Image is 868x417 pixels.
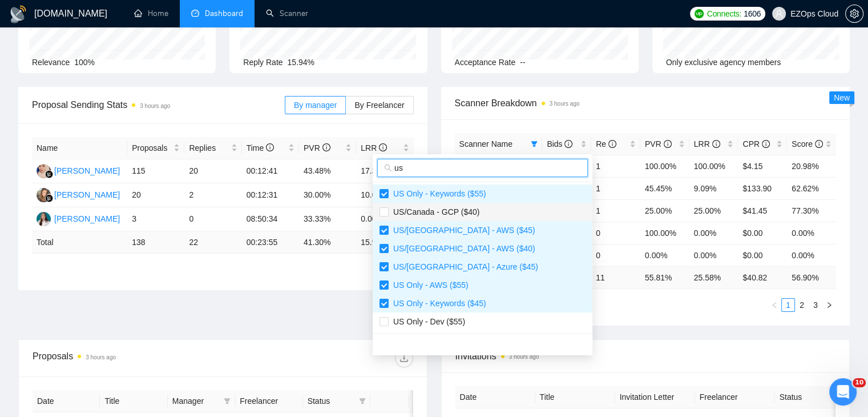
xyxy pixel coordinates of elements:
[299,183,356,207] td: 30.00%
[455,349,836,363] span: Invitations
[140,103,170,109] time: 3 hours ago
[640,177,689,199] td: 45.45%
[37,188,51,202] img: NK
[826,302,833,308] span: right
[846,9,863,18] span: setting
[768,298,781,312] li: Previous Page
[172,395,219,407] span: Manager
[127,159,184,183] td: 115
[127,137,184,159] th: Proposals
[134,9,168,18] a: homeHome
[695,9,704,18] img: upwork-logo.png
[132,142,171,154] span: Proposals
[781,298,795,312] li: 1
[591,177,640,199] td: 1
[771,302,778,308] span: left
[738,244,787,266] td: $0.00
[32,98,285,112] span: Proposal Sending Stats
[33,390,100,412] th: Date
[531,141,538,147] span: filter
[389,262,538,271] span: US/[GEOGRAPHIC_DATA] - Azure ($45)
[224,398,231,404] span: filter
[389,299,486,308] span: US Only - Keywords ($45)
[191,9,199,17] span: dashboard
[184,207,241,231] td: 0
[550,101,580,107] time: 3 hours ago
[768,298,781,312] button: left
[645,139,672,149] span: PVR
[37,212,51,226] img: TA
[389,189,486,198] span: US Only - Keywords ($55)
[528,135,540,153] span: filter
[694,139,720,149] span: LRR
[221,392,233,410] span: filter
[689,155,738,177] td: 100.00%
[356,207,413,231] td: 0.00%
[389,244,535,253] span: US/[GEOGRAPHIC_DATA] - AWS ($40)
[564,140,572,148] span: info-circle
[395,349,413,367] button: download
[389,207,479,216] span: US/Canada - GCP ($40)
[787,177,836,199] td: 62.62%
[809,299,822,311] a: 3
[54,165,120,177] div: [PERSON_NAME]
[361,143,387,153] span: LRR
[822,298,836,312] li: Next Page
[184,137,241,159] th: Replies
[266,9,308,18] a: searchScanner
[127,183,184,207] td: 20
[640,244,689,266] td: 0.00%
[54,189,120,201] div: [PERSON_NAME]
[242,183,299,207] td: 00:12:31
[45,170,53,178] img: gigradar-bm.png
[853,378,866,387] span: 10
[738,266,787,288] td: $ 40.82
[455,58,516,67] span: Acceptance Rate
[168,390,235,412] th: Manager
[608,140,616,148] span: info-circle
[299,231,356,254] td: 41.30 %
[787,266,836,288] td: 56.90 %
[243,58,282,67] span: Reply Rate
[247,143,274,153] span: Time
[689,177,738,199] td: 9.09%
[37,214,120,223] a: TA[PERSON_NAME]
[712,140,720,148] span: info-circle
[384,164,392,172] span: search
[640,266,689,288] td: 55.81 %
[792,139,822,149] span: Score
[742,139,769,149] span: CPR
[357,392,368,410] span: filter
[205,9,243,18] span: Dashboard
[738,199,787,222] td: $41.45
[834,93,850,102] span: New
[520,58,525,67] span: --
[695,386,775,408] th: Freelancer
[762,140,770,148] span: info-circle
[744,7,761,20] span: 1606
[299,207,356,231] td: 33.33%
[322,143,330,151] span: info-circle
[45,194,53,202] img: gigradar-bm.png
[184,183,241,207] td: 2
[356,231,413,254] td: 15.94 %
[184,231,241,254] td: 22
[242,159,299,183] td: 00:12:41
[591,199,640,222] td: 1
[299,159,356,183] td: 43.48%
[795,298,809,312] li: 2
[54,212,120,225] div: [PERSON_NAME]
[689,222,738,244] td: 0.00%
[455,96,837,110] span: Scanner Breakdown
[845,5,863,23] button: setting
[242,231,299,254] td: 00:23:55
[354,101,404,110] span: By Freelancer
[242,207,299,231] td: 08:50:34
[459,139,512,149] span: Scanner Name
[689,199,738,222] td: 25.00%
[738,222,787,244] td: $0.00
[640,222,689,244] td: 100.00%
[664,140,672,148] span: info-circle
[100,390,167,412] th: Title
[547,139,572,149] span: Bids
